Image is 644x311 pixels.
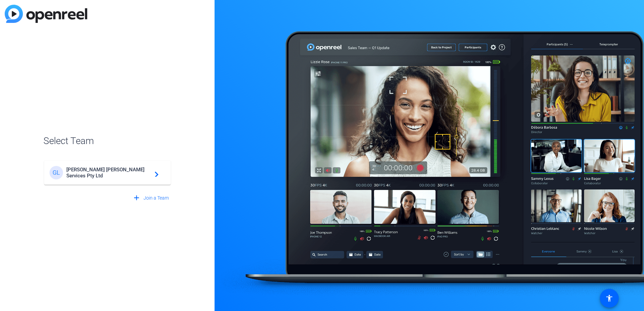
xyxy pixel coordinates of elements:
mat-icon: navigate_next [151,169,159,177]
button: Join a Team [130,192,171,204]
span: [PERSON_NAME] [PERSON_NAME] Services Pty Ltd [66,167,151,179]
mat-icon: add [132,194,141,202]
img: blue-gradient.svg [5,5,87,23]
span: Select Team [43,134,171,148]
span: Join a Team [143,195,169,202]
mat-icon: accessibility [605,294,613,302]
div: GL [50,166,63,179]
